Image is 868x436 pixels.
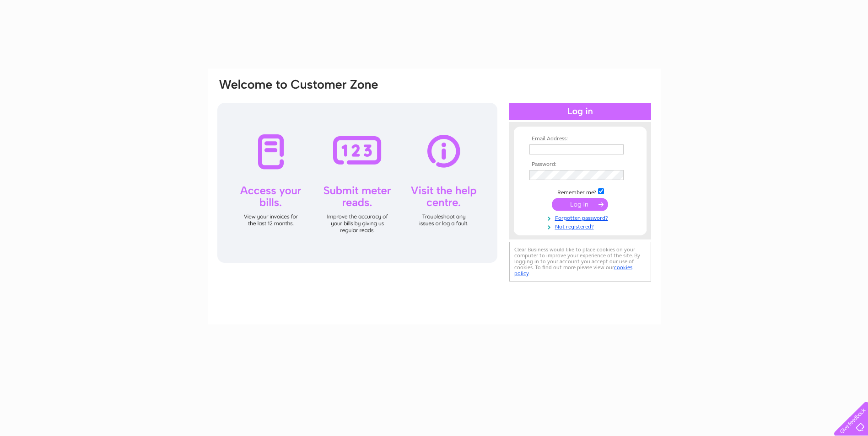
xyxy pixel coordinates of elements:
[527,161,633,168] th: Password:
[509,242,651,282] div: Clear Business would like to place cookies on your computer to improve your experience of the sit...
[527,136,633,142] th: Email Address:
[529,222,633,230] a: Not registered?
[514,264,632,276] a: cookies policy
[552,198,608,211] input: Submit
[529,213,633,222] a: Forgotten password?
[527,187,633,196] td: Remember me?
